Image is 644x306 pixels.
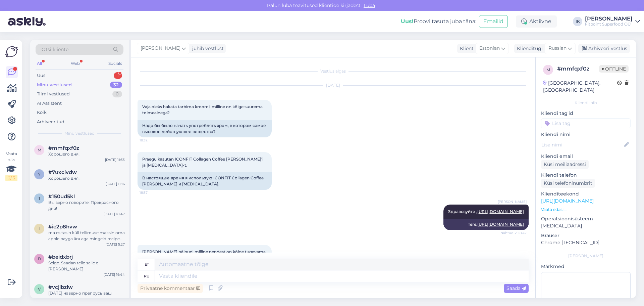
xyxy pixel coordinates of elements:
[48,290,125,302] div: [DATE] наверно препрусь ваш магазин
[573,17,582,26] div: IK
[39,196,40,201] span: 1
[39,226,40,231] span: i
[69,59,81,68] div: Web
[362,2,377,8] span: Luba
[142,249,267,260] span: [PERSON_NAME] näinud, milline nendest on kõige tugevama toimega?
[48,175,125,181] div: Хорошего дня!
[5,151,17,181] div: Vaata siia
[585,21,633,27] div: Fitpoint Superfood OÜ
[457,45,474,52] div: Klient
[138,120,272,137] div: Надо бы было начать употреблять хром, в котором самое высокое действующее вещество?
[48,151,125,157] div: Хорошего дня!
[5,175,17,181] div: 2 / 3
[541,172,631,179] p: Kliendi telefon
[578,44,630,53] div: Arhiveeri vestlus
[541,160,589,169] div: Küsi meiliaadressi
[138,82,529,88] div: [DATE]
[541,118,631,128] input: Lisa tag
[401,18,414,25] b: Uus!
[138,172,272,190] div: В настоящее время я использую ICONFIT Collagen Coffee [PERSON_NAME] и [MEDICAL_DATA].
[500,230,527,235] span: Nähtud ✓ 18:42
[548,45,567,52] span: Russian
[64,130,95,136] span: Minu vestlused
[541,222,631,229] p: [MEDICAL_DATA]
[48,224,77,230] span: #ie2p8hvw
[541,100,631,106] div: Kliendi info
[599,65,629,73] span: Offline
[541,239,631,246] p: Chrome [TECHNICAL_ID]
[38,147,41,152] span: m
[37,72,45,79] div: Uus
[401,17,476,26] div: Proovi tasuta juba täna:
[114,72,122,79] div: 1
[104,272,125,277] div: [DATE] 19:44
[140,190,165,195] span: 18:37
[479,15,508,28] button: Emailid
[37,119,64,125] div: Arhiveeritud
[479,45,500,52] span: Estonian
[514,45,543,52] div: Klienditugi
[477,222,524,227] a: [URL][DOMAIN_NAME]
[38,172,41,177] span: 7
[110,82,122,88] div: 32
[48,284,73,290] span: #vcjibzlw
[48,145,79,151] span: #mmfqxf0z
[543,80,617,94] div: [GEOGRAPHIC_DATA], [GEOGRAPHIC_DATA]
[37,100,62,107] div: AI Assistent
[48,193,75,200] span: #150ud5kl
[585,16,640,27] a: [PERSON_NAME]Fitpoint Superfood OÜ
[190,45,224,52] div: juhib vestlust
[140,138,165,143] span: 18:32
[37,109,47,116] div: Kõik
[541,263,631,270] p: Märkmed
[541,110,631,117] p: Kliendi tag'id
[37,82,72,88] div: Minu vestlused
[142,157,264,168] span: Praegu kasutan ICONFIT Collagen Coffee [PERSON_NAME]'i ja [MEDICAL_DATA]-t.
[138,68,529,74] div: Vestlus algas
[498,199,527,204] span: [PERSON_NAME]
[506,285,526,291] span: Saada
[477,209,524,214] a: [URL][DOMAIN_NAME]
[141,45,180,52] span: [PERSON_NAME]
[106,181,125,186] div: [DATE] 11:16
[42,46,68,53] span: Otsi kliente
[541,215,631,222] p: Operatsioonisüsteem
[106,242,125,247] div: [DATE] 5:27
[585,16,633,21] div: [PERSON_NAME]
[541,207,631,213] p: Vaata edasi ...
[541,253,631,259] div: [PERSON_NAME]
[541,179,595,188] div: Küsi telefoninumbrit
[38,256,41,261] span: b
[557,65,599,73] div: # mmfqxf0z
[541,198,594,204] a: [URL][DOMAIN_NAME]
[541,153,631,160] p: Kliendi email
[144,270,150,282] div: ru
[541,141,623,148] input: Lisa nimi
[36,59,43,68] div: All
[105,157,125,162] div: [DATE] 11:33
[104,212,125,217] div: [DATE] 10:47
[516,15,557,28] div: Aktiivne
[546,67,550,72] span: m
[48,169,77,175] span: #7uxcivdw
[142,104,264,115] span: Vaja oleks hakata tarbima kroomi, milline on kõige suurema toimeainega?
[37,91,70,97] div: Tiimi vestlused
[541,232,631,239] p: Brauser
[38,287,41,292] span: v
[107,59,123,68] div: Socials
[48,260,125,272] div: Selge. Saadan teile selle e [PERSON_NAME]
[112,91,122,97] div: 0
[138,284,203,293] div: Privaatne kommentaar
[443,219,529,230] div: Tere,
[5,45,18,58] img: Askly Logo
[541,131,631,138] p: Kliendi nimi
[541,190,631,198] p: Klienditeekond
[48,230,125,242] div: ma esitasin küll tellimuse maksin oma apple payga ära aga mingeid recipe ega asju ei tulnud saate...
[48,254,73,260] span: #beidxbrj
[145,259,149,270] div: et
[448,209,524,214] span: Здравсвуйте ,
[48,200,125,212] div: Вы верно говорите! Прекрасного дня!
